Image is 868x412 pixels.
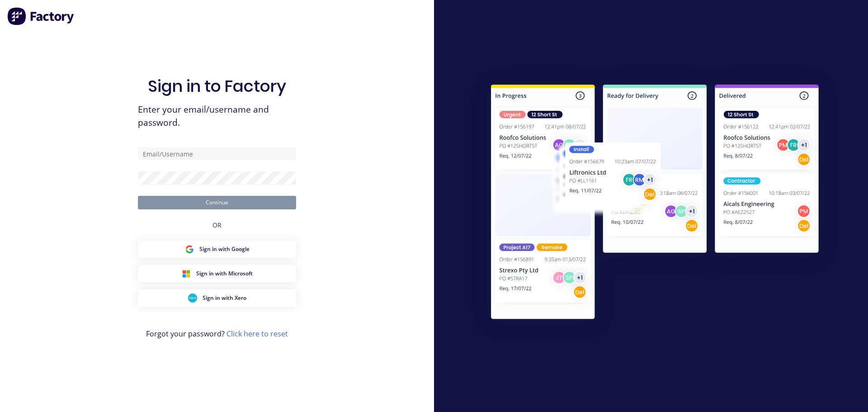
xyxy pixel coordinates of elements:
[138,241,296,258] button: Google Sign inSign in with Google
[138,103,296,129] span: Enter your email/username and password.
[196,270,253,278] span: Sign in with Microsoft
[146,328,288,339] span: Forgot your password?
[138,196,296,209] button: Continue
[138,289,296,307] button: Xero Sign inSign in with Xero
[226,329,288,339] a: Click here to reset
[471,66,839,341] img: Sign in
[7,7,75,25] img: Factory
[212,209,222,241] div: OR
[203,294,246,302] span: Sign in with Xero
[185,245,194,254] img: Google Sign in
[182,269,191,278] img: Microsoft Sign in
[188,294,197,303] img: Xero Sign in
[199,245,250,253] span: Sign in with Google
[138,265,296,282] button: Microsoft Sign inSign in with Microsoft
[148,76,286,96] h1: Sign in to Factory
[138,147,296,161] input: Email/Username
